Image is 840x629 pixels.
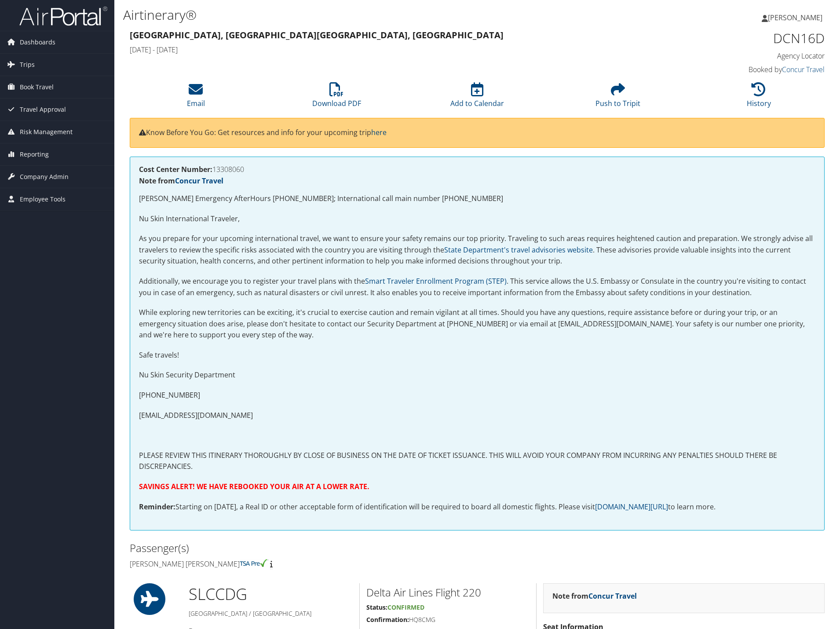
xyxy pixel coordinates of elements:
strong: Cost Center Number: [139,165,212,174]
p: [EMAIL_ADDRESS][DOMAIN_NAME] [139,410,815,421]
a: Add to Calendar [450,87,504,108]
p: As you prepare for your upcoming international travel, we want to ensure your safety remains our ... [139,233,815,267]
span: Travel Approval [20,99,66,121]
p: Starting on [DATE], a Real ID or other acceptable form of identification will be required to boar... [139,501,815,513]
a: here [371,128,387,137]
h5: HQ8CMG [366,615,530,624]
span: Confirmed [387,603,424,611]
span: Reporting [20,143,49,165]
a: [DOMAIN_NAME][URL] [595,502,668,512]
span: Company Admin [20,166,69,188]
p: While exploring new territories can be exciting, it's crucial to exercise caution and remain vigi... [139,307,815,341]
h4: Booked by [661,65,825,74]
h2: Passenger(s) [130,541,471,556]
h4: [PERSON_NAME] [PERSON_NAME] [130,559,471,569]
a: State Department's travel advisories website [444,245,593,255]
strong: Note from [552,591,637,601]
a: Concur Travel [175,176,223,186]
p: Additionally, we encourage you to register your travel plans with the . This service allows the U... [139,276,815,298]
strong: Confirmation: [366,615,409,624]
h2: Delta Air Lines Flight 220 [366,585,530,600]
p: [PERSON_NAME] Emergency AfterHours [PHONE_NUMBER]; International call main number [PHONE_NUMBER] [139,193,815,205]
p: Nu Skin Security Department [139,369,815,381]
span: Dashboards [20,31,55,53]
a: Push to Tripit [595,87,640,108]
a: Concur Travel [588,591,637,601]
a: Concur Travel [782,65,825,74]
img: tsa-precheck.png [240,559,268,567]
strong: Reminder: [139,502,175,512]
h4: 13308060 [139,166,815,173]
span: Risk Management [20,121,73,143]
p: Safe travels! [139,350,815,361]
h5: [GEOGRAPHIC_DATA] / [GEOGRAPHIC_DATA] [189,609,353,618]
strong: Status: [366,603,387,611]
strong: SAVINGS ALERT! WE HAVE REBOOKED YOUR AIR AT A LOWER RATE. [139,482,369,491]
h4: [DATE] - [DATE] [130,45,648,55]
a: [PERSON_NAME] [762,4,831,31]
h4: Agency Locator [661,51,825,61]
a: Email [187,87,205,108]
a: History [747,87,771,108]
span: Book Travel [20,76,54,98]
a: Smart Traveler Enrollment Program (STEP) [365,276,507,286]
h1: DCN16D [661,29,825,48]
span: Employee Tools [20,188,66,210]
p: [PHONE_NUMBER] [139,390,815,401]
p: PLEASE REVIEW THIS ITINERARY THOROUGHLY BY CLOSE OF BUSINESS ON THE DATE OF TICKET ISSUANCE. THIS... [139,450,815,472]
span: [PERSON_NAME] [768,13,822,22]
strong: [GEOGRAPHIC_DATA], [GEOGRAPHIC_DATA] [GEOGRAPHIC_DATA], [GEOGRAPHIC_DATA] [130,29,504,41]
p: Nu Skin International Traveler, [139,213,815,225]
strong: Note from [139,176,223,186]
a: Download PDF [312,87,361,108]
h1: Airtinerary® [123,6,595,24]
h1: SLC CDG [189,583,353,605]
span: Trips [20,54,35,76]
p: Know Before You Go: Get resources and info for your upcoming trip [139,127,815,139]
img: airportal-logo.png [19,6,107,26]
